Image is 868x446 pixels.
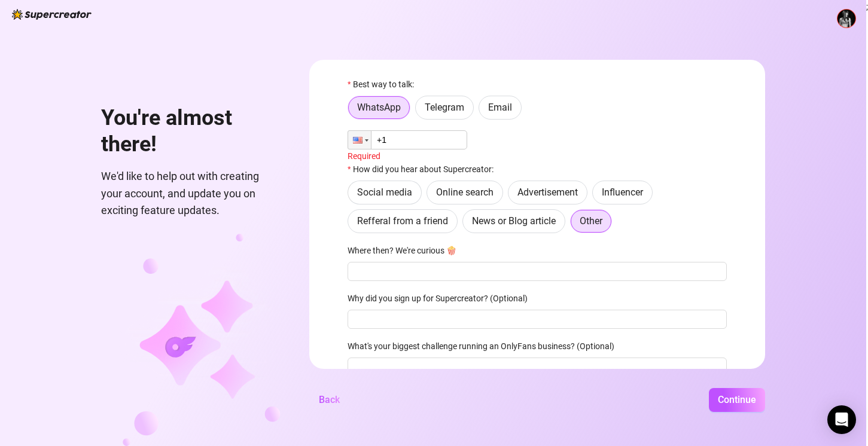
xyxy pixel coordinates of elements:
[348,244,464,257] label: Where then? We're curious 🍿
[348,131,371,149] div: United States: + 1
[472,215,556,227] span: News or Blog article
[101,168,281,219] span: We'd like to help out with creating your account, and update you on exciting feature updates.
[517,187,578,198] span: Advertisement
[348,340,622,353] label: What's your biggest challenge running an OnlyFans business? (Optional)
[602,187,643,198] span: Influencer
[718,394,756,405] span: Continue
[357,102,401,113] span: WhatsApp
[348,130,467,149] input: 1 (702) 123-4567
[827,405,856,434] div: Open Intercom Messenger
[348,262,727,281] input: Where then? We're curious 🍿
[348,149,727,163] div: Required
[436,187,494,198] span: Online search
[348,310,727,329] input: Why did you sign up for Supercreator? (Optional)
[425,102,464,113] span: Telegram
[357,187,412,198] span: Social media
[709,388,765,412] button: Continue
[488,102,512,113] span: Email
[12,9,92,20] img: logo
[348,358,727,377] input: What's your biggest challenge running an OnlyFans business? (Optional)
[348,292,535,305] label: Why did you sign up for Supercreator? (Optional)
[309,388,349,412] button: Back
[319,394,340,405] span: Back
[348,163,501,176] label: How did you hear about Supercreator:
[101,105,281,157] h1: You're almost there!
[580,215,602,227] span: Other
[348,78,422,91] label: Best way to talk:
[837,10,855,28] img: ACg8ocLUszxky2KbVm0UWXA2Nn8gY723jskO5C9HJDW0ZNbNFu1V7sXT=s96-c
[357,215,448,227] span: Refferal from a friend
